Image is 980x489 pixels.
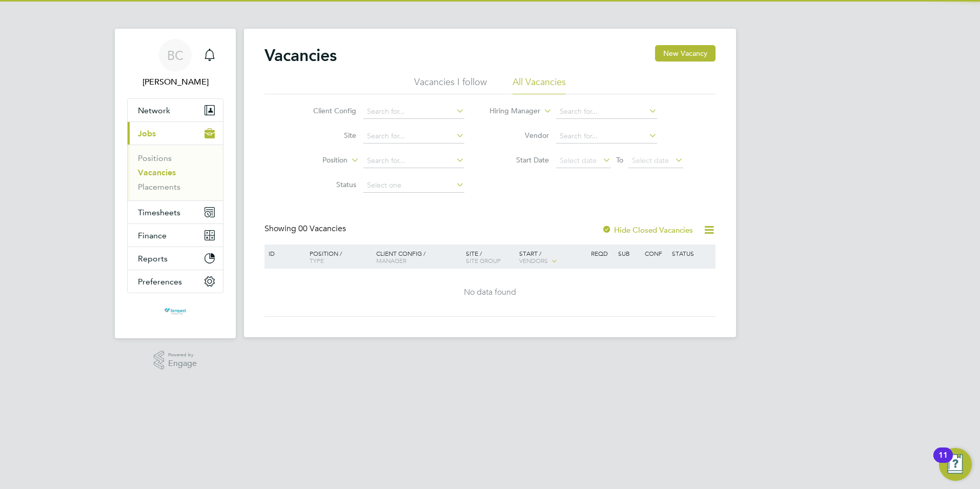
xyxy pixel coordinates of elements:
span: Vendors [519,256,548,264]
label: Start Date [490,155,549,165]
button: Jobs [128,122,223,145]
span: Finance [138,231,167,240]
button: Timesheets [128,201,223,223]
li: All Vacancies [513,76,566,94]
div: Sub [616,244,642,262]
button: Open Resource Center, 11 new notifications [939,448,972,481]
div: Conf [642,244,669,262]
span: To [613,153,626,167]
label: Position [289,155,348,166]
a: Positions [138,153,172,163]
input: Search for... [363,154,464,168]
a: Vacancies [138,168,176,177]
span: Becky Crawley [127,76,223,88]
div: Showing [264,223,348,234]
span: Jobs [138,129,156,138]
span: Preferences [138,277,182,287]
a: BC[PERSON_NAME] [127,39,223,88]
input: Search for... [363,129,464,144]
label: Status [297,180,356,189]
div: Client Config / [374,244,463,269]
img: tempestresourcing-logo-retina.png [164,303,187,320]
label: Site [297,131,356,140]
button: New Vacancy [655,45,716,62]
span: Network [138,106,170,115]
label: Hide Closed Vacancies [602,225,693,235]
button: Finance [128,224,223,247]
span: Select date [632,156,669,165]
a: Powered byEngage [154,351,197,370]
span: Reports [138,254,168,263]
span: Engage [168,359,197,368]
a: Go to home page [127,303,223,320]
div: Status [669,244,714,262]
label: Vendor [490,131,549,140]
div: Start / [517,244,588,270]
label: Client Config [297,106,356,115]
nav: Main navigation [115,29,236,338]
span: BC [167,49,183,62]
div: ID [266,244,302,262]
button: Reports [128,247,223,270]
div: Position / [302,244,374,269]
a: Placements [138,182,180,192]
input: Search for... [556,105,657,119]
div: Reqd [588,244,615,262]
span: Select date [560,156,597,165]
div: No data found [266,287,714,298]
span: Manager [376,256,406,264]
span: Powered by [168,351,197,359]
span: Site Group [466,256,501,264]
div: Site / [463,244,517,269]
input: Select one [363,178,464,193]
button: Network [128,99,223,121]
li: Vacancies I follow [414,76,487,94]
span: Timesheets [138,208,180,217]
button: Preferences [128,270,223,293]
div: Jobs [128,145,223,200]
label: Hiring Manager [481,106,540,116]
span: Type [310,256,324,264]
div: 11 [938,455,948,468]
input: Search for... [363,105,464,119]
input: Search for... [556,129,657,144]
span: 00 Vacancies [298,223,346,234]
h2: Vacancies [264,45,337,66]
